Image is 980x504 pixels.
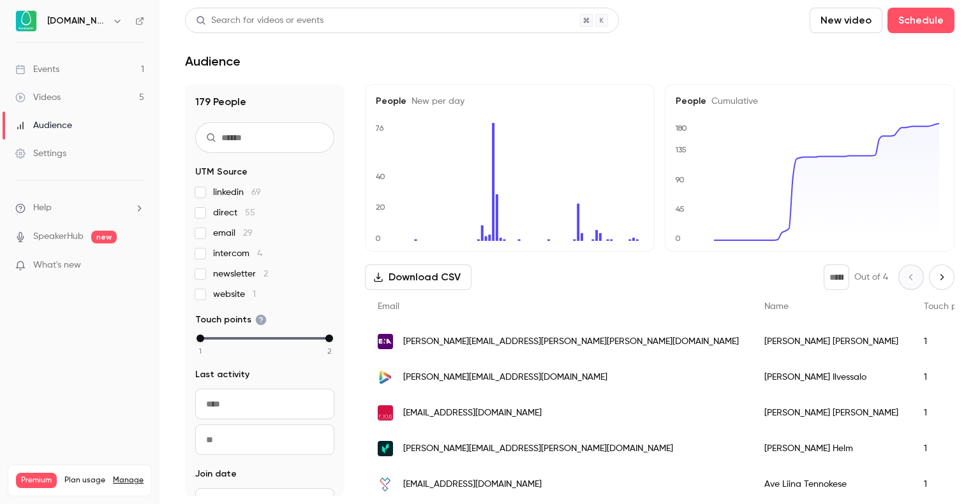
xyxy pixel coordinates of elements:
[403,335,739,349] span: [PERSON_NAME][EMAIL_ADDRESS][PERSON_NAME][PERSON_NAME][DOMAIN_NAME]
[185,54,241,69] h1: Audience
[195,389,334,419] input: From
[675,145,687,154] text: 135
[327,345,332,357] span: 2
[752,359,911,395] div: [PERSON_NAME] Ilvessalo
[376,203,385,212] text: 20
[375,234,381,243] text: 0
[378,370,393,385] img: ilvessolutions.fi
[245,208,255,217] span: 55
[752,431,911,466] div: [PERSON_NAME] Helm
[196,14,323,27] div: Search for videos or events
[15,201,144,215] li: help-dropdown-opener
[403,371,607,384] span: [PERSON_NAME][EMAIL_ADDRESS][DOMAIN_NAME]
[33,230,84,243] a: SpeakerHub
[251,188,261,197] span: 69
[91,231,117,243] span: new
[15,91,61,104] div: Videos
[706,97,758,106] span: Cumulative
[213,227,253,240] span: email
[195,424,334,455] input: To
[195,368,249,381] span: Last activity
[375,124,384,133] text: 76
[752,324,911,359] div: [PERSON_NAME] [PERSON_NAME]
[810,8,882,33] button: New video
[195,94,334,110] h1: 179 People
[243,229,253,238] span: 29
[403,442,673,456] span: [PERSON_NAME][EMAIL_ADDRESS][PERSON_NAME][DOMAIN_NAME]
[752,395,911,431] div: [PERSON_NAME] [PERSON_NAME]
[675,175,685,184] text: 90
[403,407,542,420] span: [EMAIL_ADDRESS][DOMAIN_NAME]
[764,302,789,311] span: Name
[887,8,954,33] button: Schedule
[253,290,256,299] span: 1
[195,166,248,178] span: UTM Source
[199,345,202,357] span: 1
[213,288,256,301] span: website
[378,302,399,311] span: Email
[403,478,542,491] span: [EMAIL_ADDRESS][DOMAIN_NAME]
[213,186,261,199] span: linkedin
[752,466,911,502] div: Ave Liina Tennokese
[33,259,81,272] span: What's new
[33,201,52,215] span: Help
[929,264,954,290] button: Next page
[264,270,268,278] span: 2
[378,477,393,492] img: tehik.ee
[16,473,57,488] span: Premium
[113,475,144,486] a: Manage
[378,405,393,421] img: focus-advokater.dk
[213,247,262,260] span: intercom
[195,468,237,480] span: Join date
[676,95,944,108] h5: People
[257,249,262,258] span: 4
[15,147,66,160] div: Settings
[924,302,976,311] span: Touch points
[378,441,393,456] img: veriff.net
[197,335,204,342] div: min
[15,63,59,76] div: Events
[213,206,255,219] span: direct
[325,335,333,342] div: max
[675,234,681,243] text: 0
[376,95,644,108] h5: People
[16,11,36,31] img: Avokaado.io
[64,475,105,486] span: Plan usage
[376,172,385,181] text: 40
[854,271,888,284] p: Out of 4
[406,97,464,106] span: New per day
[365,264,471,290] button: Download CSV
[378,334,393,349] img: ena.org
[195,313,267,326] span: Touch points
[47,15,107,27] h6: [DOMAIN_NAME]
[676,205,685,213] text: 45
[213,268,268,280] span: newsletter
[15,119,72,132] div: Audience
[675,124,687,133] text: 180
